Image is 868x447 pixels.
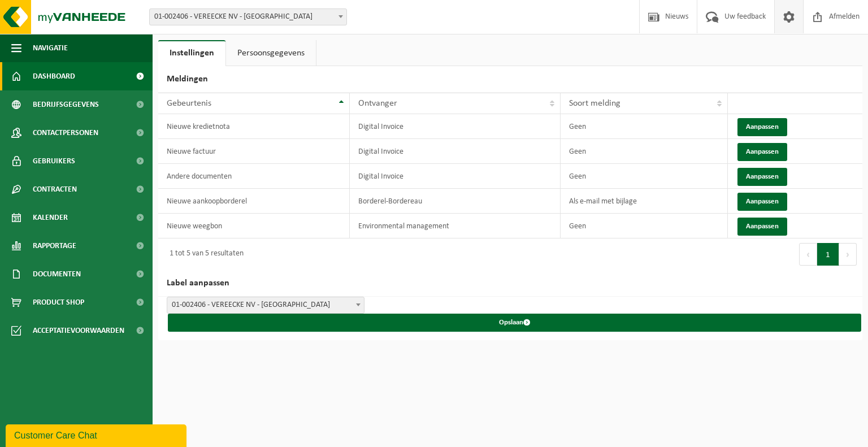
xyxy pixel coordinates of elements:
[737,118,787,136] button: Aanpassen
[33,34,68,62] span: Navigatie
[167,297,364,314] span: 01-002406 - VEREECKE NV - HARELBEKE
[158,40,225,66] a: Instellingen
[33,288,84,316] span: Product Shop
[158,164,350,189] td: Andere documenten
[6,422,189,447] iframe: chat widget
[226,40,316,66] a: Persoonsgegevens
[33,175,77,203] span: Contracten
[158,270,862,297] h2: Label aanpassen
[737,193,787,211] button: Aanpassen
[839,243,857,266] button: Next
[350,189,561,214] td: Borderel-Bordereau
[350,214,561,238] td: Environmental management
[150,9,346,25] span: 01-002406 - VEREECKE NV - HARELBEKE
[561,139,728,164] td: Geen
[33,260,81,288] span: Documenten
[817,243,839,266] button: 1
[561,214,728,238] td: Geen
[164,244,244,264] div: 1 tot 5 van 5 resultaten
[350,114,561,139] td: Digital Invoice
[561,189,728,214] td: Als e-mail met bijlage
[33,90,99,119] span: Bedrijfsgegevens
[167,297,364,313] span: 01-002406 - VEREECKE NV - HARELBEKE
[33,119,98,147] span: Contactpersonen
[33,203,68,232] span: Kalender
[149,8,347,25] span: 01-002406 - VEREECKE NV - HARELBEKE
[33,232,76,260] span: Rapportage
[350,139,561,164] td: Digital Invoice
[799,243,817,266] button: Previous
[561,164,728,189] td: Geen
[737,143,787,161] button: Aanpassen
[167,99,211,108] span: Gebeurtenis
[737,168,787,186] button: Aanpassen
[358,99,397,108] span: Ontvanger
[569,99,620,108] span: Soort melding
[33,147,75,175] span: Gebruikers
[737,218,787,236] button: Aanpassen
[158,139,350,164] td: Nieuwe factuur
[158,214,350,238] td: Nieuwe weegbon
[158,189,350,214] td: Nieuwe aankoopborderel
[168,314,861,332] button: Opslaan
[561,114,728,139] td: Geen
[158,66,862,93] h2: Meldingen
[33,62,75,90] span: Dashboard
[350,164,561,189] td: Digital Invoice
[158,114,350,139] td: Nieuwe kredietnota
[33,316,124,345] span: Acceptatievoorwaarden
